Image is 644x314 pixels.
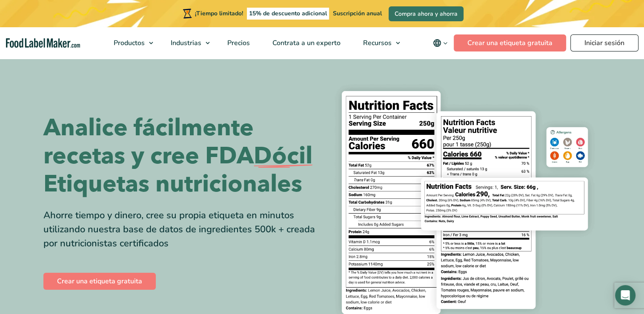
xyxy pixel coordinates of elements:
[43,168,302,200] font: Etiquetas nutricionales
[43,112,254,172] font: Analice fácilmente recetas y cree FDA
[333,9,382,17] span: Suscripción anual
[361,38,392,48] span: Recursos
[247,8,329,20] span: 15% de descuento adicional
[195,9,243,17] span: ¡Tiempo limitado!
[615,285,635,305] div: Abra Intercom Messenger
[454,34,566,51] a: Crear una etiqueta gratuita
[254,142,312,170] span: Dócil
[216,27,259,59] a: Precios
[111,38,146,48] span: Productos
[389,6,464,21] a: Compra ahora y ahorra
[352,27,404,59] a: Recursos
[270,38,341,48] span: Contrata a un experto
[168,38,202,48] span: Industrias
[261,27,350,59] a: Contrata a un experto
[43,273,156,290] a: Crear una etiqueta gratuita
[160,27,214,59] a: Industrias
[103,27,157,59] a: Productos
[225,38,251,48] span: Precios
[570,34,638,51] a: Iniciar sesión
[43,208,316,251] div: Ahorre tiempo y dinero, cree su propia etiqueta en minutos utilizando nuestra base de datos de in...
